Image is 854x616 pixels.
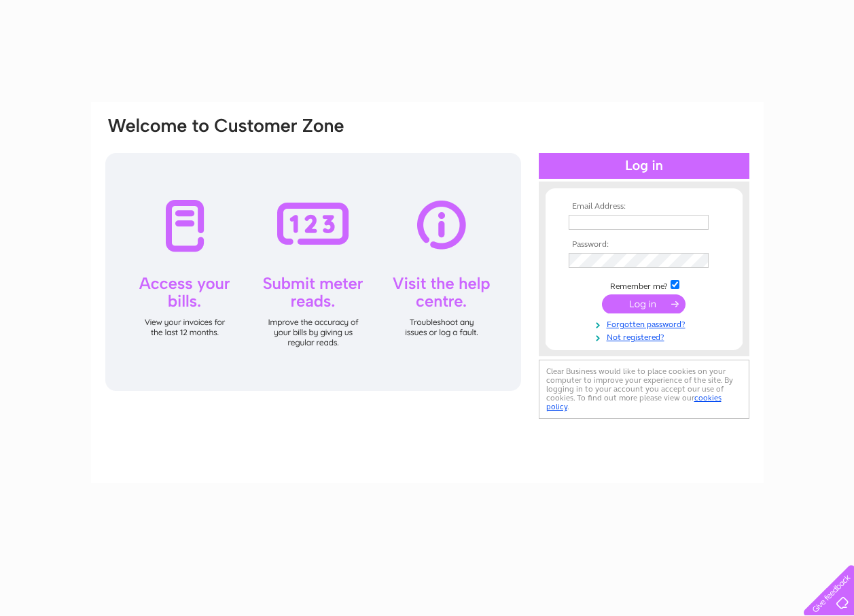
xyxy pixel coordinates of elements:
th: Email Address: [565,202,723,211]
div: Clear Business would like to place cookies on your computer to improve your experience of the sit... [539,360,749,419]
a: Forgotten password? [569,317,723,330]
a: Not registered? [569,330,723,343]
th: Password: [565,240,723,250]
td: Remember me? [565,278,723,292]
a: cookies policy [546,393,722,411]
input: Submit [602,294,686,313]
